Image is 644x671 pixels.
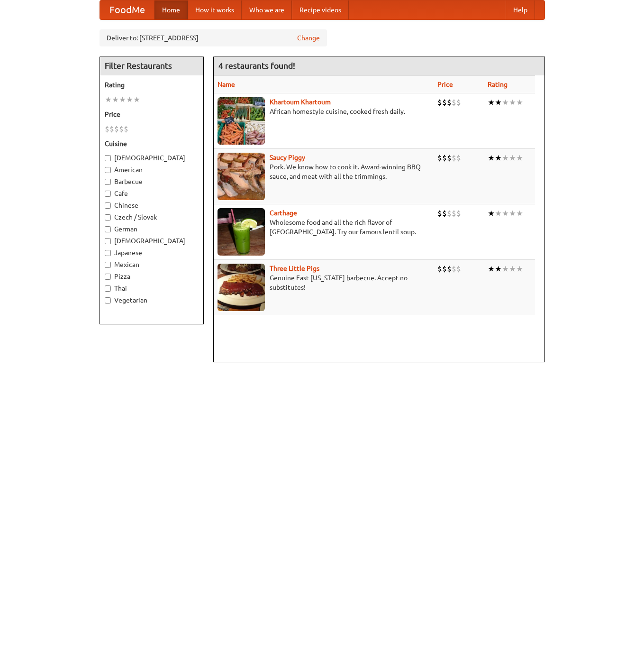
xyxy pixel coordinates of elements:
[105,153,199,163] label: [DEMOGRAPHIC_DATA]
[105,285,111,292] input: Thai
[509,264,516,274] li: ★
[100,29,327,46] div: Deliver to: [STREET_ADDRESS]
[218,107,430,116] p: African homestyle cuisine, cooked fresh daily.
[105,272,199,281] label: Pizza
[495,264,502,274] li: ★
[218,162,430,181] p: Pork. We know how to cook it. Award-winning BBQ sauce, and meat with all the trimmings.
[447,264,452,274] li: $
[105,224,199,234] label: German
[119,124,124,134] li: $
[105,191,111,197] input: Cafe
[114,124,119,134] li: $
[447,208,452,219] li: $
[447,153,452,163] li: $
[218,218,430,237] p: Wholesome food and all the rich flavor of [GEOGRAPHIC_DATA]. Try our famous lentil soup.
[452,153,456,163] li: $
[516,97,523,108] li: ★
[105,201,199,210] label: Chinese
[105,124,109,134] li: $
[105,238,111,244] input: [DEMOGRAPHIC_DATA]
[100,56,203,75] h4: Filter Restaurants
[437,97,442,108] li: $
[442,264,447,274] li: $
[124,124,128,134] li: $
[218,61,295,70] ng-pluralize: 4 restaurants found!
[509,208,516,219] li: ★
[105,80,199,90] h5: Rating
[105,250,111,256] input: Japanese
[516,264,523,274] li: ★
[218,208,265,256] img: carthage.jpg
[105,274,111,280] input: Pizza
[105,139,199,148] h5: Cuisine
[154,0,188,19] a: Home
[506,0,535,19] a: Help
[509,153,516,163] li: ★
[452,208,456,219] li: $
[126,94,133,105] li: ★
[105,248,199,257] label: Japanese
[488,97,495,108] li: ★
[437,153,442,163] li: $
[488,208,495,219] li: ★
[297,33,320,43] a: Change
[119,94,126,105] li: ★
[488,81,508,88] a: Rating
[447,97,452,108] li: $
[105,179,111,185] input: Barbecue
[452,264,456,274] li: $
[516,153,523,163] li: ★
[270,98,331,106] b: Khartoum Khartoum
[188,0,242,19] a: How it works
[442,97,447,108] li: $
[105,155,111,161] input: [DEMOGRAPHIC_DATA]
[133,94,140,105] li: ★
[105,212,199,222] label: Czech / Slovak
[292,0,349,19] a: Recipe videos
[270,265,319,272] a: Three Little Pigs
[105,260,199,269] label: Mexican
[105,226,111,232] input: German
[456,153,461,163] li: $
[218,264,265,311] img: littlepigs.jpg
[452,97,456,108] li: $
[502,153,509,163] li: ★
[105,177,199,186] label: Barbecue
[105,165,199,175] label: American
[495,208,502,219] li: ★
[442,153,447,163] li: $
[437,264,442,274] li: $
[502,264,509,274] li: ★
[437,81,453,88] a: Price
[442,208,447,219] li: $
[105,214,111,221] input: Czech / Slovak
[456,97,461,108] li: $
[437,208,442,219] li: $
[456,264,461,274] li: $
[109,124,114,134] li: $
[218,153,265,200] img: saucy.jpg
[488,153,495,163] li: ★
[516,208,523,219] li: ★
[502,208,509,219] li: ★
[105,189,199,198] label: Cafe
[488,264,495,274] li: ★
[105,262,111,268] input: Mexican
[270,154,305,161] a: Saucy Piggy
[218,273,430,292] p: Genuine East [US_STATE] barbecue. Accept no substitutes!
[495,97,502,108] li: ★
[502,97,509,108] li: ★
[105,94,112,105] li: ★
[218,97,265,145] img: khartoum.jpg
[270,209,297,217] a: Carthage
[105,167,111,173] input: American
[105,110,199,119] h5: Price
[495,153,502,163] li: ★
[105,236,199,246] label: [DEMOGRAPHIC_DATA]
[105,284,199,293] label: Thai
[218,81,235,88] a: Name
[105,295,199,305] label: Vegetarian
